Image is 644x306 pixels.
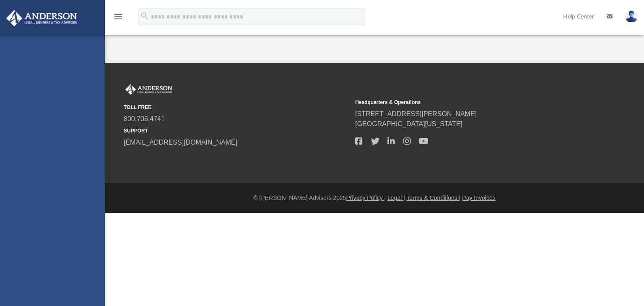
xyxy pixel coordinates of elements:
[140,11,149,21] i: search
[124,84,174,95] img: Anderson Advisors Platinum Portal
[407,194,461,201] a: Terms & Conditions |
[355,99,581,106] small: Headquarters & Operations
[387,194,405,201] a: Legal |
[625,10,638,23] img: User Pic
[124,104,349,111] small: TOLL FREE
[124,139,237,146] a: [EMAIL_ADDRESS][DOMAIN_NAME]
[113,12,123,22] i: menu
[462,194,495,201] a: Pay Invoices
[124,127,349,135] small: SUPPORT
[113,16,123,22] a: menu
[355,120,462,127] a: [GEOGRAPHIC_DATA][US_STATE]
[124,115,165,122] a: 800.706.4741
[4,10,80,26] img: Anderson Advisors Platinum Portal
[346,194,386,201] a: Privacy Policy |
[105,194,644,202] div: © [PERSON_NAME] Advisors 2025
[355,110,477,117] a: [STREET_ADDRESS][PERSON_NAME]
